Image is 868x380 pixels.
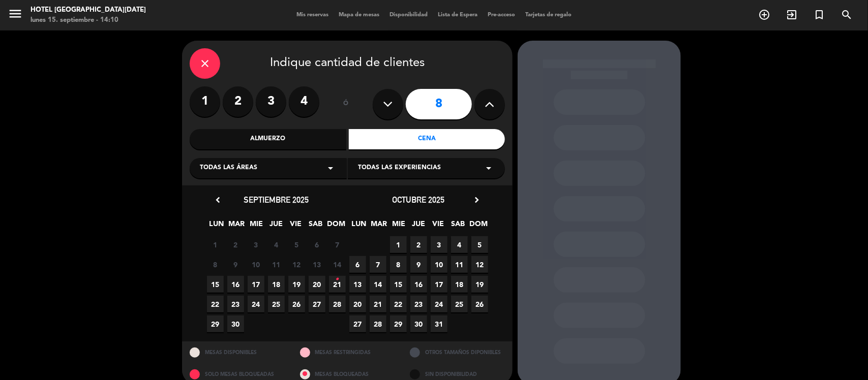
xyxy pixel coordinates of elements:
span: 2 [410,236,427,253]
span: 4 [451,236,468,253]
span: 29 [390,315,407,332]
i: search [841,9,853,21]
span: 18 [268,276,285,293]
i: add_circle_outline [758,9,770,21]
span: 23 [410,296,427,312]
span: SAB [308,218,324,235]
span: 6 [309,236,325,253]
span: MIE [248,218,265,235]
span: 9 [410,256,427,273]
span: 19 [471,276,488,293]
span: Pre-acceso [483,12,520,18]
span: 29 [207,315,224,332]
span: 23 [227,296,244,312]
span: 21 [370,296,386,312]
span: 1 [207,236,224,253]
span: 8 [390,256,407,273]
span: 22 [390,296,407,312]
span: octubre 2025 [393,195,445,205]
span: 8 [207,256,224,273]
span: 26 [288,296,305,312]
span: Todas las áreas [200,163,257,173]
span: 7 [370,256,386,273]
span: 17 [248,276,264,293]
span: SAB [450,218,467,235]
span: DOM [327,218,344,235]
span: DOM [470,218,487,235]
span: VIE [430,218,447,235]
div: OTROS TAMAÑOS DIPONIBLES [402,341,513,363]
span: 12 [288,256,305,273]
span: 26 [471,296,488,312]
span: 14 [370,276,386,293]
span: Tarjetas de regalo [520,12,577,18]
label: 3 [256,86,286,117]
span: 18 [451,276,468,293]
span: JUE [410,218,427,235]
span: 31 [431,315,447,332]
span: 3 [431,236,447,253]
div: MESAS RESTRINGIDAS [292,341,403,363]
span: 16 [227,276,244,293]
i: close [199,57,211,70]
div: MESAS DISPONIBLES [182,341,292,363]
div: Almuerzo [190,129,346,149]
span: 24 [248,296,264,312]
span: 5 [471,236,488,253]
span: 25 [451,296,468,312]
span: 28 [370,315,386,332]
span: 11 [268,256,285,273]
span: 13 [309,256,325,273]
div: Indique cantidad de clientes [190,48,505,79]
span: 3 [248,236,264,253]
i: chevron_left [213,195,223,205]
i: • [336,271,339,288]
span: 10 [248,256,264,273]
span: 30 [227,315,244,332]
span: 14 [329,256,346,273]
span: VIE [288,218,305,235]
span: 22 [207,296,224,312]
span: JUE [268,218,285,235]
i: arrow_drop_down [483,162,495,174]
span: 20 [309,276,325,293]
span: Lista de Espera [433,12,483,18]
span: 15 [207,276,224,293]
span: MIE [391,218,407,235]
div: Cena [349,129,505,149]
i: chevron_right [471,195,482,205]
span: MAR [228,218,245,235]
span: Disponibilidad [384,12,433,18]
span: LUN [351,218,368,235]
span: Mis reservas [291,12,334,18]
div: ó [330,86,363,122]
span: 5 [288,236,305,253]
span: 19 [288,276,305,293]
span: 24 [431,296,447,312]
span: 10 [431,256,447,273]
div: Hotel [GEOGRAPHIC_DATA][DATE] [31,5,146,15]
i: exit_to_app [786,9,798,21]
span: 7 [329,236,346,253]
span: 15 [390,276,407,293]
span: Todas las experiencias [358,163,441,173]
span: 2 [227,236,244,253]
span: MAR [371,218,387,235]
span: 25 [268,296,285,312]
span: 4 [268,236,285,253]
span: 11 [451,256,468,273]
span: 17 [431,276,447,293]
i: arrow_drop_down [324,162,337,174]
span: 16 [410,276,427,293]
i: turned_in_not [813,9,825,21]
span: 27 [309,296,325,312]
span: 1 [390,236,407,253]
button: menu [8,6,23,25]
span: 20 [349,296,366,312]
span: 28 [329,296,346,312]
span: 21 [329,276,346,293]
label: 1 [190,86,220,117]
i: menu [8,6,23,21]
span: 27 [349,315,366,332]
span: LUN [208,218,225,235]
